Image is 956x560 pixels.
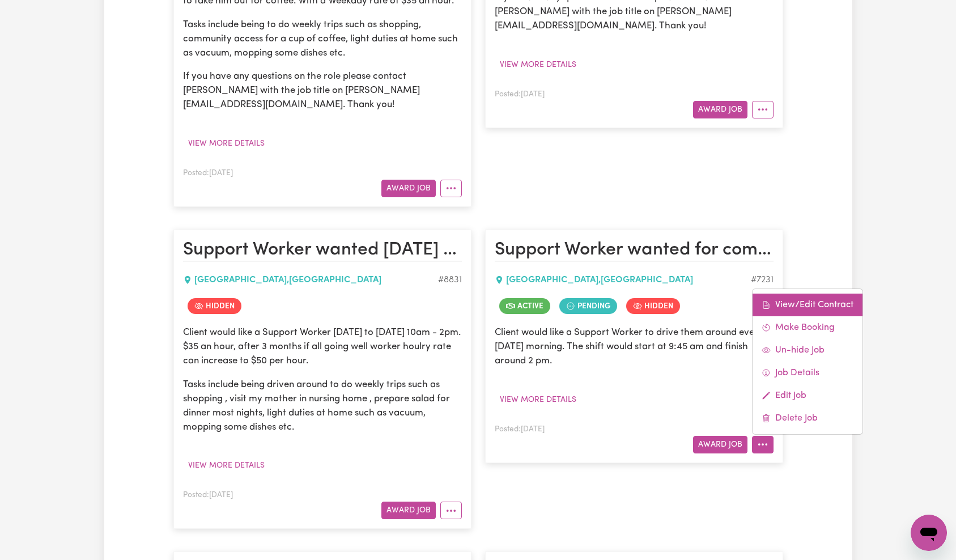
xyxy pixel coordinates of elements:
a: Make Booking [753,316,862,339]
a: Delete Job [753,407,862,430]
span: Job is hidden [626,298,680,314]
p: Tasks include being driven around to do weekly trips such as shopping , visit my mother in nursin... [183,377,462,435]
a: Edit Job [753,384,862,407]
a: View/Edit Contract [753,294,862,316]
span: Posted: [DATE] [183,169,233,177]
button: View more details [183,457,270,474]
h2: Support Worker wanted for community access every Sunday [495,239,774,262]
button: Award Job [381,502,436,519]
span: Job is hidden [188,298,241,314]
p: Tasks include being to do weekly trips such as shopping, community access for a cup of coffee, li... [183,18,462,61]
span: Posted: [DATE] [495,426,545,433]
a: Job Details [753,362,862,384]
p: Client would like a Support Worker [DATE] to [DATE] 10am - 2pm. $35 an hour, after 3 months if al... [183,325,462,368]
div: [GEOGRAPHIC_DATA] , [GEOGRAPHIC_DATA] [495,273,751,287]
button: Award Job [693,436,747,453]
button: More options [752,101,774,118]
span: Posted: [DATE] [495,91,545,98]
button: Award Job [693,101,747,118]
p: Client would like a Support Worker to drive them around every [DATE] morning. The shift would sta... [495,325,774,368]
button: More options [752,436,774,453]
button: More options [440,502,462,519]
span: Job is active [499,298,550,314]
div: [GEOGRAPHIC_DATA] , [GEOGRAPHIC_DATA] [183,273,438,287]
button: Award Job [381,180,436,197]
iframe: Button to launch messaging window [911,515,947,551]
div: Job ID #8831 [438,273,462,287]
p: If you have any questions on the role please contact [PERSON_NAME] with the job title on [PERSON_... [183,69,462,112]
button: View more details [183,135,270,152]
a: Un-hide Job [753,339,862,362]
span: Posted: [DATE] [183,491,233,499]
button: View more details [495,391,581,409]
div: Job ID #7231 [751,273,774,287]
span: Job contract pending review by care worker [559,298,617,314]
button: More options [440,180,462,197]
h2: Support Worker wanted Monday to Wednesday [183,239,462,262]
div: More options [752,289,863,435]
button: View more details [495,56,581,74]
